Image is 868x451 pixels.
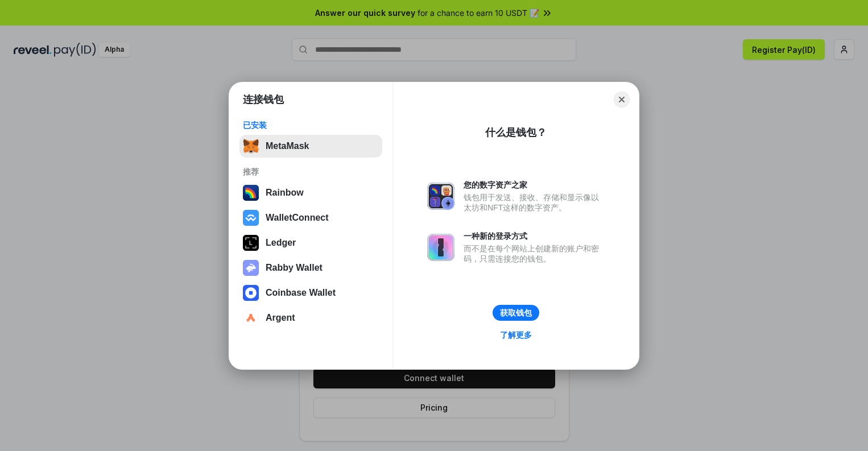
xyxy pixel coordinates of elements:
button: Close [614,92,630,107]
img: svg+xml,%3Csvg%20fill%3D%22none%22%20height%3D%2233%22%20viewBox%3D%220%200%2035%2033%22%20width%... [243,138,259,154]
button: Coinbase Wallet [239,282,382,304]
div: Argent [266,313,295,323]
button: Rabby Wallet [239,256,382,279]
div: 了解更多 [500,330,532,340]
button: MetaMask [239,135,382,158]
div: Rainbow [266,188,304,198]
img: svg+xml,%3Csvg%20width%3D%2228%22%20height%3D%2228%22%20viewBox%3D%220%200%2028%2028%22%20fill%3D... [243,310,259,326]
a: 了解更多 [493,328,539,342]
div: 推荐 [243,167,379,177]
img: svg+xml,%3Csvg%20xmlns%3D%22http%3A%2F%2Fwww.w3.org%2F2000%2Fsvg%22%20fill%3D%22none%22%20viewBox... [427,234,454,261]
div: Rabby Wallet [266,263,323,273]
img: svg+xml,%3Csvg%20xmlns%3D%22http%3A%2F%2Fwww.w3.org%2F2000%2Fsvg%22%20fill%3D%22none%22%20viewBox... [427,183,454,210]
div: Coinbase Wallet [266,288,336,298]
img: svg+xml,%3Csvg%20width%3D%2228%22%20height%3D%2228%22%20viewBox%3D%220%200%2028%2028%22%20fill%3D... [243,210,259,226]
div: MetaMask [266,141,309,151]
div: 而不是在每个网站上创建新的账户和密码，只需连接您的钱包。 [464,243,605,264]
div: Ledger [266,238,296,248]
img: svg+xml,%3Csvg%20xmlns%3D%22http%3A%2F%2Fwww.w3.org%2F2000%2Fsvg%22%20width%3D%2228%22%20height%3... [243,235,259,251]
div: 已安装 [243,120,379,130]
div: WalletConnect [266,213,329,223]
div: 获取钱包 [500,308,532,318]
img: svg+xml,%3Csvg%20width%3D%2228%22%20height%3D%2228%22%20viewBox%3D%220%200%2028%2028%22%20fill%3D... [243,285,259,301]
div: 钱包用于发送、接收、存储和显示像以太坊和NFT这样的数字资产。 [464,192,605,213]
button: 获取钱包 [493,305,539,321]
h1: 连接钱包 [243,93,284,106]
div: 您的数字资产之家 [464,180,605,190]
button: Ledger [239,231,382,254]
img: svg+xml,%3Csvg%20width%3D%22120%22%20height%3D%22120%22%20viewBox%3D%220%200%20120%20120%22%20fil... [243,185,259,201]
button: Rainbow [239,181,382,204]
div: 一种新的登录方式 [464,231,605,241]
button: Argent [239,307,382,329]
img: svg+xml,%3Csvg%20xmlns%3D%22http%3A%2F%2Fwww.w3.org%2F2000%2Fsvg%22%20fill%3D%22none%22%20viewBox... [243,260,259,276]
div: 什么是钱包？ [485,126,547,139]
button: WalletConnect [239,206,382,229]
